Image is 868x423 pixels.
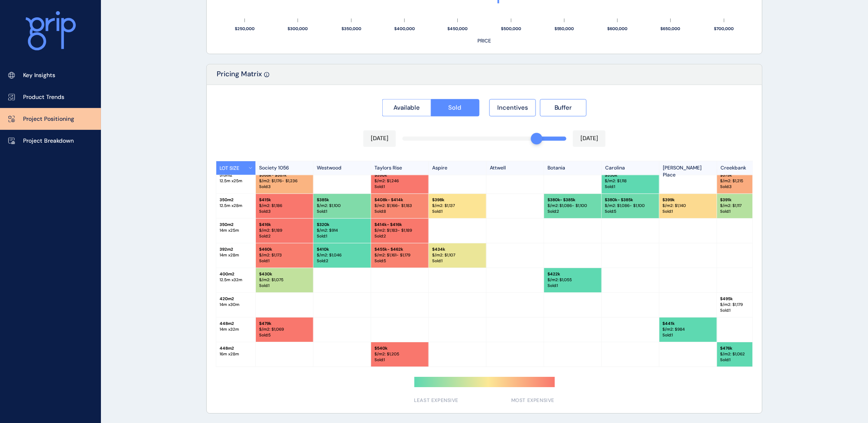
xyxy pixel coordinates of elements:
[342,26,361,31] text: $350,000
[721,351,771,357] p: $/m2: $ 1,062
[317,233,367,239] p: Sold : 1
[220,345,252,351] p: 448 m2
[432,247,483,252] p: $ 434k
[602,161,660,175] p: Carolina
[374,247,425,252] p: $ 455k - $462k
[259,172,310,178] p: $ 368k - $387k
[663,321,714,327] p: $ 441k
[259,197,310,203] p: $ 415k
[429,161,487,175] p: Aspire
[660,161,717,175] p: [PERSON_NAME] Place
[374,222,425,228] p: $ 414k - $416k
[23,137,74,145] p: Project Breakdown
[374,197,425,203] p: $ 408k - $414k
[393,103,420,112] span: Available
[317,222,367,228] p: $ 320k
[220,247,252,252] p: 392 m2
[220,351,252,357] p: 16 m x 28 m
[374,233,425,239] p: Sold : 2
[489,99,536,116] button: Incentives
[317,203,367,209] p: $/m2: $ 1,100
[371,161,429,175] p: Taylors Rise
[259,228,310,233] p: $/m2: $ 1,189
[220,228,252,233] p: 14 m x 25 m
[256,161,314,175] p: Society 1056
[259,332,310,338] p: Sold : 5
[317,209,367,214] p: Sold : 1
[220,203,252,209] p: 12.5 m x 28 m
[547,277,598,283] p: $/m2: $ 1,055
[374,228,425,233] p: $/m2: $ 1,183 - $1,189
[235,26,255,31] text: $250,000
[432,203,483,209] p: $/m2: $ 1,137
[317,252,367,258] p: $/m2: $ 1,046
[501,26,522,31] text: $500,000
[288,26,308,31] text: $300,000
[259,258,310,264] p: Sold : 1
[220,327,252,332] p: 14 m x 32 m
[259,327,310,332] p: $/m2: $ 1,069
[721,197,771,203] p: $ 391k
[374,252,425,258] p: $/m2: $ 1,161 - $1,179
[220,178,252,184] p: 12.5 m x 25 m
[721,203,771,209] p: $/m2: $ 1,117
[721,296,771,302] p: $ 495k
[663,203,714,209] p: $/m2: $ 1,140
[497,103,528,112] span: Incentives
[220,271,252,277] p: 400 m2
[374,351,425,357] p: $/m2: $ 1,205
[431,99,480,116] button: Sold
[259,277,310,283] p: $/m2: $ 1,075
[259,321,310,327] p: $ 479k
[220,222,252,228] p: 350 m2
[721,302,771,308] p: $/m2: $ 1,179
[544,161,602,175] p: Botania
[432,197,483,203] p: $ 398k
[374,258,425,264] p: Sold : 5
[721,184,771,190] p: Sold : 3
[374,345,425,351] p: $ 540k
[259,271,310,277] p: $ 430k
[317,197,367,203] p: $ 385k
[449,103,462,112] span: Sold
[605,209,656,214] p: Sold : 5
[432,209,483,214] p: Sold : 1
[605,178,656,184] p: $/m2: $ 1,118
[374,209,425,214] p: Sold : 8
[714,26,734,31] text: $700,000
[580,134,598,143] p: [DATE]
[547,197,598,203] p: $ 380k - $385k
[220,296,252,302] p: 420 m2
[547,283,598,289] p: Sold : 1
[554,103,572,112] span: Buffer
[259,178,310,184] p: $/m2: $ 1,176 - $1,236
[477,38,491,44] text: PRICE
[717,161,775,175] p: Creekbank
[721,178,771,184] p: $/m2: $ 1,215
[374,357,425,363] p: Sold : 1
[317,228,367,233] p: $/m2: $ 914
[259,209,310,214] p: Sold : 3
[414,397,459,404] span: LEAST EXPENSIVE
[259,233,310,239] p: Sold : 2
[259,283,310,289] p: Sold : 1
[432,258,483,264] p: Sold : 1
[663,327,714,332] p: $/m2: $ 984
[605,197,656,203] p: $ 380k - $385k
[448,26,468,31] text: $450,000
[374,184,425,190] p: Sold : 1
[540,99,587,116] button: Buffer
[259,203,310,209] p: $/m2: $ 1,186
[220,172,252,178] p: 313 m2
[216,161,256,175] button: LOT SIZE
[259,247,310,252] p: $ 460k
[220,321,252,327] p: 448 m2
[374,203,425,209] p: $/m2: $ 1,166 - $1,183
[23,115,74,123] p: Project Positioning
[663,209,714,214] p: Sold : 1
[721,308,771,313] p: Sold : 1
[220,197,252,203] p: 350 m2
[721,357,771,363] p: Sold : 1
[394,26,415,31] text: $400,000
[314,161,371,175] p: Westwood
